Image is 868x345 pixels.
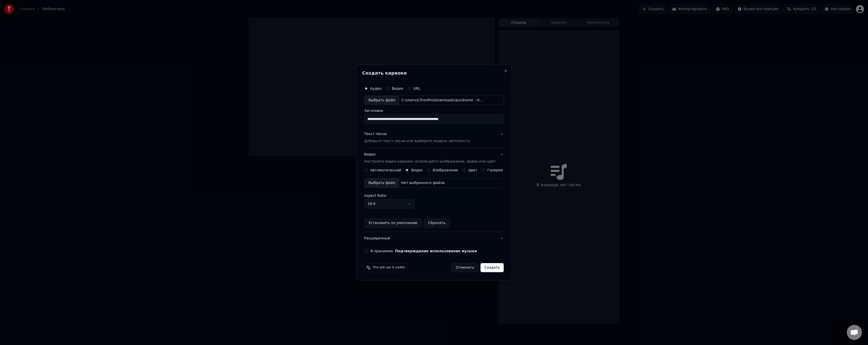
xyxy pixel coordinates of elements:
[364,218,422,228] button: Установить по умолчанию
[364,109,504,113] label: Заголовок
[487,168,503,172] label: Галерея
[413,87,420,90] label: URL
[451,263,478,272] button: Отменить
[480,263,504,272] button: Создать
[370,87,382,90] label: Аудио
[364,132,387,137] div: Текст песни
[399,180,447,185] div: Нет выбранного файла
[395,249,477,253] button: Я принимаю
[364,128,504,148] button: Текст песниДобавьте текст песни или выберите модель автотекста
[370,249,477,253] label: Я принимаю
[370,168,401,172] label: Автоматический
[424,218,450,228] button: Сбросить
[468,168,477,172] label: Цвет
[433,168,458,172] label: Изображение
[399,98,485,103] div: C:\Users\CifronPro\Downloads\$undrome - Ничего, кроме правды (prod. by [PERSON_NAME]).mp3
[364,148,504,168] button: ВидеоНастройте видео караоке: используйте изображение, видео или цвет
[364,152,496,164] div: Видео
[362,71,506,75] h2: Создать караоке
[364,194,504,197] label: Aspect Ratio
[364,168,504,232] div: ВидеоНастройте видео караоке: используйте изображение, видео или цвет
[372,266,405,270] span: This will use 4 credits
[392,87,403,90] label: Видео
[411,168,423,172] label: Видео
[364,96,399,105] div: Выбрать файл
[364,178,399,187] div: Выбрать файл
[364,139,470,144] p: Добавьте текст песни или выберите модель автотекста
[364,232,504,245] button: Расширенный
[364,159,496,164] p: Настройте видео караоке: используйте изображение, видео или цвет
